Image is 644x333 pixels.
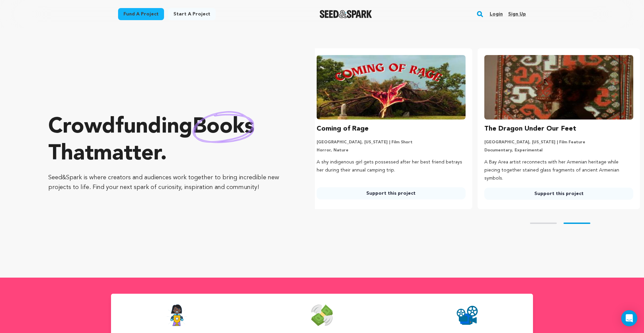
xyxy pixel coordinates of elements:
[317,55,466,120] img: Coming of Rage image
[457,304,478,326] img: Seed&Spark Projects Created Icon
[317,187,466,199] a: Support this project
[94,143,160,165] span: matter
[311,304,333,326] img: Seed&Spark Money Raised Icon
[317,148,466,153] p: Horror, Nature
[484,148,633,153] p: Documentary, Experimental
[484,124,576,134] h3: The Dragon Under Our Feet
[320,10,372,18] a: Seed&Spark Homepage
[317,158,466,175] p: A shy indigenous girl gets possessed after her best friend betrays her during their annual campin...
[317,124,369,134] h3: Coming of Rage
[168,8,216,20] a: Start a project
[490,9,503,19] a: Login
[484,158,633,182] p: A Bay Area artist reconnects with her Armenian heritage while piecing together stained glass frag...
[320,10,372,18] img: Seed&Spark Logo Dark Mode
[484,140,633,145] p: [GEOGRAPHIC_DATA], [US_STATE] | Film Feature
[508,9,526,19] a: Sign up
[48,114,288,168] p: Crowdfunding that .
[484,55,633,120] img: The Dragon Under Our Feet image
[118,8,164,20] a: Fund a project
[484,188,633,200] a: Support this project
[317,140,466,145] p: [GEOGRAPHIC_DATA], [US_STATE] | Film Short
[621,310,637,326] div: Open Intercom Messenger
[166,304,187,326] img: Seed&Spark Success Rate Icon
[193,111,254,143] img: hand sketched image
[48,173,288,192] p: Seed&Spark is where creators and audiences work together to bring incredible new projects to life...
